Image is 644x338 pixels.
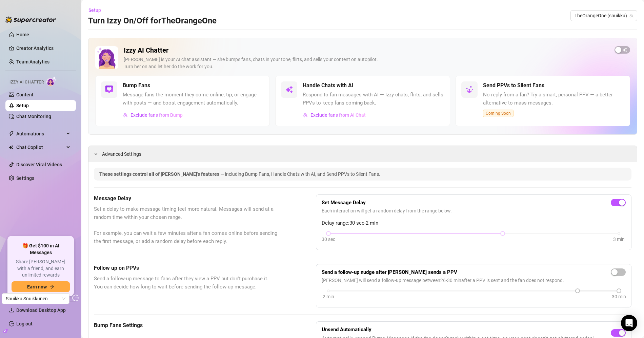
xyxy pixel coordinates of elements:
[99,171,220,177] span: These settings control all of [PERSON_NAME]'s features
[46,76,57,86] img: AI Chatter
[130,112,183,118] span: Exclude fans from Bump
[12,243,70,256] span: 🎁 Get $100 in AI Messages
[105,86,113,94] img: svg%3e
[322,219,626,227] span: Delay range: 30 sec - 2 min
[94,194,282,203] h5: Message Delay
[310,112,366,118] span: Exclude fans from AI Chat
[123,110,183,120] button: Exclude fans from Bump
[9,131,14,136] span: thunderbolt
[16,32,29,37] a: Home
[12,259,70,279] span: Share [PERSON_NAME] with a friend, and earn unlimited rewards
[483,110,514,117] span: Coming Soon
[465,86,474,94] img: svg%3e
[124,56,609,70] div: [PERSON_NAME] is your AI chat assistant — she bumps fans, chats in your tone, flirts, and sells y...
[612,293,626,300] div: 30 min
[220,171,380,177] span: — including Bump Fans, Handle Chats with AI, and Send PPVs to Silent Fans.
[94,264,282,272] h5: Follow up on PPVs
[123,113,128,117] img: svg%3e
[12,281,70,292] button: Earn nowarrow-right
[16,114,51,119] a: Chat Monitoring
[322,277,626,284] span: [PERSON_NAME] will send a follow-up message between 26 - 30 min after a PPV is sent and the fan d...
[94,321,282,330] h5: Bump Fans Settings
[16,175,34,181] a: Settings
[9,145,13,150] img: Chat Copilot
[123,91,264,107] span: Message fans the moment they come online, tip, or engage with posts — and boost engagement automa...
[94,150,102,157] div: expanded
[16,59,49,64] a: Team Analytics
[88,5,106,16] button: Setup
[5,16,56,23] img: logo-BBDzfeDw.svg
[322,236,335,243] div: 30 sec
[16,321,33,326] a: Log out
[16,307,66,313] span: Download Desktop App
[322,269,457,275] strong: Send a follow-up nudge after [PERSON_NAME] sends a PPV
[6,294,65,304] span: Snuikku Snuikkunen
[285,86,293,94] img: svg%3e
[322,326,371,333] strong: Unsend Automatically
[323,293,334,300] div: 2 min
[72,295,79,301] span: logout
[3,328,8,333] span: build
[16,162,62,167] a: Discover Viral Videos
[303,91,444,107] span: Respond to fan messages with AI — Izzy chats, flirts, and sells PPVs to keep fans coming back.
[629,14,633,18] span: team
[95,46,118,69] img: Izzy AI Chatter
[322,200,366,206] strong: Set Message Delay
[123,81,150,90] h5: Bump Fans
[613,236,625,243] div: 3 min
[124,46,609,55] h2: Izzy AI Chatter
[94,275,282,291] span: Send a follow-up message to fans after they view a PPV but don't purchase it. You can decide how ...
[49,284,54,289] span: arrow-right
[303,110,366,120] button: Exclude fans from AI Chat
[621,315,637,331] div: Open Intercom Messenger
[16,92,34,97] a: Content
[9,79,44,86] span: Izzy AI Chatter
[16,142,64,153] span: Chat Copilot
[16,103,29,108] a: Setup
[9,307,14,313] span: download
[483,91,624,107] span: No reply from a fan? Try a smart, personal PPV — a better alternative to mass messages.
[88,7,101,13] span: Setup
[483,81,544,90] h5: Send PPVs to Silent Fans
[16,128,64,139] span: Automations
[322,207,626,214] span: Each interaction will get a random delay from the range below.
[102,150,141,158] span: Advanced Settings
[303,113,308,117] img: svg%3e
[16,43,71,54] a: Creator Analytics
[27,284,47,289] span: Earn now
[88,16,217,26] h3: Turn Izzy On/Off for TheOrangeOne
[575,11,633,21] span: TheOrangeOne (snuikku)
[94,152,98,156] span: expanded
[303,81,354,90] h5: Handle Chats with AI
[94,205,282,245] span: Set a delay to make message timing feel more natural. Messages will send at a random time within ...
